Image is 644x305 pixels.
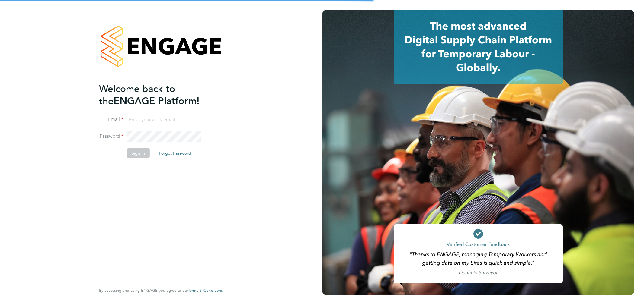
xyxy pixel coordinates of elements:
[99,116,123,123] label: Email
[99,288,223,293] span: By accessing and using ENGAGE you agree to our
[127,115,201,125] input: Enter your work email...
[188,288,223,293] a: Terms & Conditions
[99,133,123,140] label: Password
[154,148,196,158] button: Forgot Password
[99,83,217,107] h2: ENGAGE Platform!
[127,148,150,158] button: Sign In
[99,83,175,107] span: Welcome back to the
